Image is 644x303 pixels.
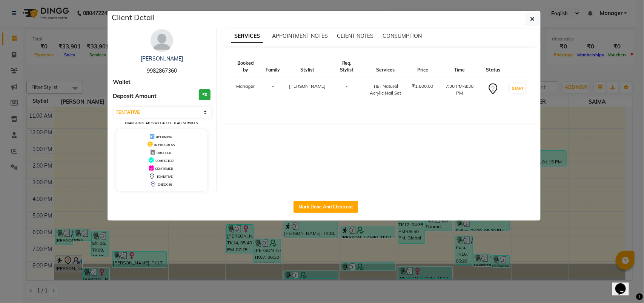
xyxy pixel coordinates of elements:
div: ₹1,500.00 [412,83,433,90]
span: DROPPED [157,151,171,155]
span: SERVICES [231,30,263,43]
iframe: chat widget [612,273,636,295]
span: CHECK-IN [158,183,172,186]
span: Deposit Amount [113,92,157,101]
th: Booked by [230,55,261,78]
span: COMPLETED [155,159,174,163]
th: Price [408,55,438,78]
h3: ₹0 [199,89,211,100]
span: CONSUMPTION [383,33,422,39]
th: Services [363,55,408,78]
small: Change in status will apply to all services. [125,121,198,125]
th: Req. Stylist [330,55,363,78]
td: - [330,78,363,101]
button: Mark Done And Checkout [294,201,358,213]
td: 7:30 PM-8:30 PM [438,78,482,101]
th: Family [261,55,284,78]
th: Time [438,55,482,78]
span: CLIENT NOTES [337,33,373,39]
td: - [261,78,284,101]
span: APPOINTMENT NOTES [272,33,328,39]
h5: Client Detail [112,12,155,23]
span: UPCOMING [156,135,172,139]
span: TENTATIVE [157,175,173,179]
th: Stylist [284,55,330,78]
span: IN PROGRESS [154,143,175,147]
span: CONFIRMED [155,167,173,171]
span: Wallet [113,78,131,87]
span: [PERSON_NAME] [289,83,326,89]
img: avatar [151,29,173,52]
button: START [510,84,526,93]
th: Status [481,55,505,78]
span: 9982867360 [147,67,177,74]
td: Manager [230,78,261,101]
div: T&T Natural Acrylic Nail Set [368,83,403,96]
a: [PERSON_NAME] [141,55,183,62]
